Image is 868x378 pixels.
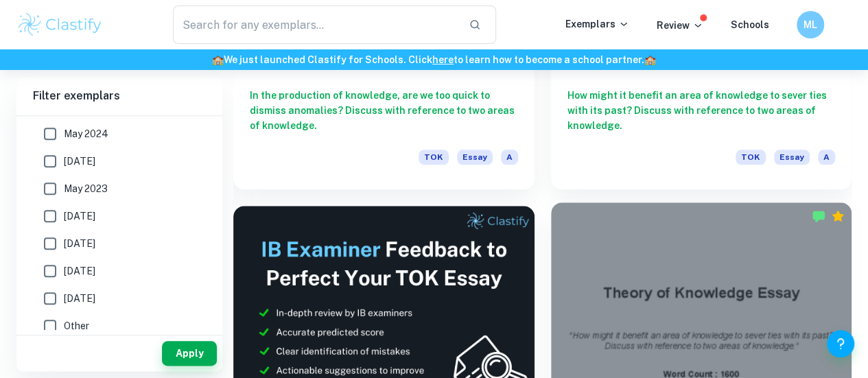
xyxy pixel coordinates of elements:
[818,150,835,165] span: A
[731,19,769,30] a: Schools
[812,209,825,223] img: Marked
[64,126,108,141] span: May 2024
[64,181,108,196] span: May 2023
[173,5,458,44] input: Search for any exemplars...
[501,150,518,165] span: A
[827,330,854,357] button: Help and Feedback
[567,88,836,133] h6: How might it benefit an area of knowledge to sever ties with its past? Discuss with reference to ...
[64,263,95,279] span: [DATE]
[736,150,766,165] span: TOK
[831,209,845,223] div: Premium
[64,291,95,306] span: [DATE]
[16,11,104,38] img: Clastify logo
[774,150,810,165] span: Essay
[64,236,95,251] span: [DATE]
[657,18,703,33] p: Review
[16,77,222,115] h6: Filter exemplars
[797,11,824,38] button: ML
[162,341,217,366] button: Apply
[212,54,224,65] span: 🏫
[250,88,518,133] h6: In the production of knowledge, are we too quick to dismiss anomalies? Discuss with reference to ...
[803,17,819,32] h6: ML
[565,16,629,32] p: Exemplars
[64,209,95,224] span: [DATE]
[64,318,89,333] span: Other
[457,150,493,165] span: Essay
[432,54,454,65] a: here
[64,154,95,169] span: [DATE]
[3,52,865,67] h6: We just launched Clastify for Schools. Click to learn how to become a school partner.
[644,54,656,65] span: 🏫
[419,150,449,165] span: TOK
